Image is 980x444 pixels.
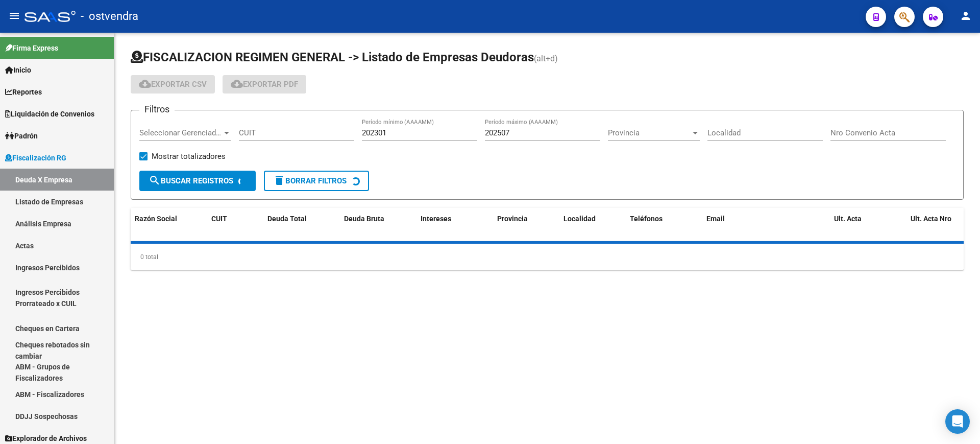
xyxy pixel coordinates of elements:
span: Fiscalización RG [5,152,66,163]
button: Exportar CSV [131,75,215,94]
span: Intereses [421,215,451,223]
datatable-header-cell: Razón Social [131,208,207,242]
span: Ult. Acta [834,215,862,223]
span: Explorador de Archivos [5,433,87,444]
mat-icon: person [960,10,972,22]
button: Borrar Filtros [264,171,369,191]
button: Exportar PDF [223,75,306,94]
div: 0 total [131,244,964,270]
datatable-header-cell: Intereses [416,208,493,242]
span: Liquidación de Convenios [5,108,94,120]
span: Buscar Registros [149,176,233,185]
span: Borrar Filtros [273,176,347,185]
span: Teléfonos [630,215,663,223]
span: Deuda Total [267,215,307,223]
span: Localidad [563,215,596,223]
span: (alt+d) [534,54,558,63]
span: CUIT [211,215,227,223]
span: Reportes [5,86,42,98]
datatable-header-cell: Deuda Total [263,208,340,242]
span: Razón Social [135,215,177,223]
mat-icon: menu [8,10,20,22]
span: Mostrar totalizadores [152,150,226,162]
span: - ostvendra [81,5,138,28]
span: Email [706,215,725,223]
span: Inicio [5,64,31,76]
button: Buscar Registros [139,171,256,191]
mat-icon: cloud_download [139,78,151,90]
h3: Filtros [139,102,175,116]
datatable-header-cell: Ult. Acta [830,208,906,242]
span: Exportar PDF [231,80,298,89]
datatable-header-cell: Deuda Bruta [340,208,416,242]
mat-icon: search [149,174,161,186]
mat-icon: delete [273,174,285,186]
span: Provincia [608,128,691,137]
mat-icon: cloud_download [231,78,243,90]
span: Exportar CSV [139,80,207,89]
span: Padrón [5,130,38,142]
span: Ult. Acta Nro [911,215,951,223]
span: FISCALIZACION REGIMEN GENERAL -> Listado de Empresas Deudoras [131,50,534,64]
datatable-header-cell: CUIT [207,208,263,242]
datatable-header-cell: Localidad [559,208,626,242]
div: Open Intercom Messenger [945,409,970,434]
span: Provincia [497,215,528,223]
span: Seleccionar Gerenciador [139,128,222,137]
span: Firma Express [5,42,58,54]
datatable-header-cell: Provincia [493,208,559,242]
datatable-header-cell: Email [702,208,830,242]
datatable-header-cell: Teléfonos [626,208,702,242]
span: Deuda Bruta [344,215,384,223]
